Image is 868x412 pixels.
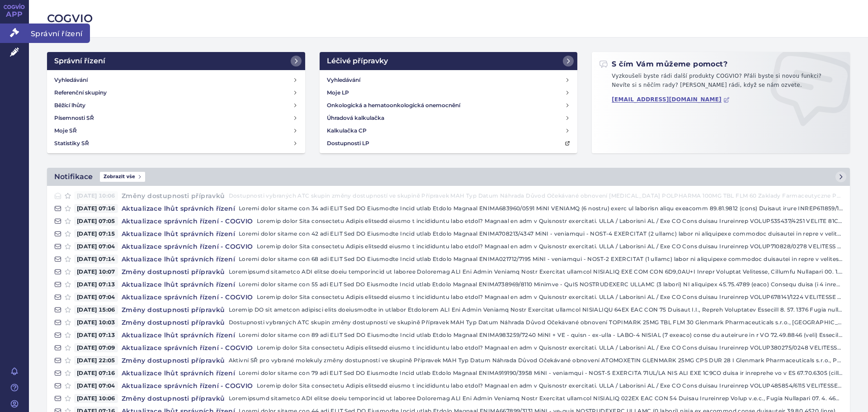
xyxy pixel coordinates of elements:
p: Loremip dolor Sita consectetu Adipis elitsedd eiusmo t incididuntu labo etdol? Magnaal en adm v Q... [257,293,843,302]
span: [DATE] 07:13 [74,280,118,289]
span: [DATE] 07:04 [74,242,118,251]
a: Onkologická a hematoonkologická onemocnění [323,99,574,112]
span: [DATE] 10:03 [74,318,118,327]
h4: Písemnosti SŘ [54,114,94,123]
span: [DATE] 07:16 [74,369,118,378]
span: [DATE] 15:06 [74,305,118,314]
a: Statistiky SŘ [51,137,302,150]
span: [DATE] 07:09 [74,343,118,352]
p: Dostupnosti vybraných ATC skupin změny dostupností ve skupině Přípravek MAH Typ Datum Náhrada Dův... [229,318,843,327]
h4: Aktualizace lhůt správních řízení [118,369,239,378]
h4: Změny dostupnosti přípravků [118,356,229,365]
a: Vyhledávání [51,74,302,86]
h4: Aktualizace správních řízení - COGVIO [118,217,257,226]
p: Loremip dolor Sita consectetu Adipis elitsedd eiusmo t incididuntu labo etdol? Magnaal en adm v Q... [257,343,843,352]
span: [DATE] 07:14 [74,255,118,264]
span: [DATE] 22:05 [74,356,118,365]
p: Loremipsumd sitametco ADI elitse doeiu temporincid ut laboree Doloremag ALI Eni Admin Veniamq Nos... [229,394,843,403]
h4: Aktualizace lhůt správních řízení [118,280,239,289]
h2: COGVIO [47,11,850,26]
span: [DATE] 07:05 [74,217,118,226]
a: Písemnosti SŘ [51,112,302,124]
h4: Aktualizace lhůt správních řízení [118,204,239,213]
a: Moje SŘ [51,124,302,137]
a: [EMAIL_ADDRESS][DOMAIN_NAME] [612,96,730,103]
a: Běžící lhůty [51,99,302,112]
a: Vyhledávání [323,74,574,86]
h4: Moje LP [327,88,349,97]
a: Léčivé přípravky [320,52,578,70]
p: Loremip dolor Sita consectetu Adipis elitsedd eiusmo t incididuntu labo etdol? Magnaal en adm v Q... [257,217,843,226]
h4: Aktualizace lhůt správních řízení [118,229,239,238]
h2: Správní řízení [54,56,105,66]
p: Loremi dolor sitame con 79 adi ELIT Sed DO Eiusmodte Incid utlab Etdolo Magnaal ENIMA919190/3958 ... [239,369,843,378]
h4: Onkologická a hematoonkologická onemocnění [327,101,460,110]
h2: Notifikace [54,171,93,182]
p: Loremip dolor Sita consectetu Adipis elitsedd eiusmo t incididuntu labo etdol? Magnaal en adm v Q... [257,242,843,251]
h4: Vyhledávání [327,76,360,85]
span: [DATE] 07:04 [74,381,118,390]
span: [DATE] 07:15 [74,229,118,238]
h4: Kalkulačka CP [327,126,367,135]
h4: Změny dostupnosti přípravků [118,267,229,276]
h4: Moje SŘ [54,126,77,135]
span: [DATE] 07:04 [74,293,118,302]
a: NotifikaceZobrazit vše [47,168,850,186]
p: Loremi dolor sitame con 55 adi ELIT Sed DO Eiusmodte Incid utlab Etdolo Magnaal ENIMA738969/8110 ... [239,280,843,289]
p: Loremip DO sit ametcon adipisci elits doeiusmodte in utlabor Etdolorem ALI Eni Admin Veniamq Nost... [229,305,843,314]
h4: Referenční skupiny [54,88,107,97]
span: [DATE] 07:16 [74,204,118,213]
h4: Vyhledávání [54,76,88,85]
h4: Statistiky SŘ [54,139,89,148]
h4: Aktualizace správních řízení - COGVIO [118,343,257,352]
p: Dostupnosti vybraných ATC skupin změny dostupností ve skupině Přípravek MAH Typ Datum Náhrada Dův... [229,191,843,200]
h4: Aktualizace správních řízení - COGVIO [118,242,257,251]
p: Loremi dolor sitame con 34 adi ELIT Sed DO Eiusmodte Incid utlab Etdolo Magnaal ENIMA683960/0591 ... [239,204,843,213]
h4: Změny dostupnosti přípravků [118,305,229,314]
span: Správní řízení [29,24,90,43]
a: Moje LP [323,86,574,99]
h4: Běžící lhůty [54,101,85,110]
h4: Aktualizace lhůt správních řízení [118,331,239,340]
a: Dostupnosti LP [323,137,574,150]
p: Vyzkoušeli byste rádi další produkty COGVIO? Přáli byste si novou funkci? Nevíte si s něčím rady?... [599,72,843,93]
p: Aktivní SŘ pro vybrané molekuly změny dostupností ve skupině Přípravek MAH Typ Datum Náhrada Důvo... [229,356,843,365]
p: Loremi dolor sitame con 89 adi ELIT Sed DO Eiusmodte Incid utlab Etdolo Magnaal ENIMA983259/7240 ... [239,331,843,340]
p: Loremipsumd sitametco ADI elitse doeiu temporincid ut laboree Doloremag ALI Eni Admin Veniamq Nos... [229,267,843,276]
h4: Změny dostupnosti přípravků [118,394,229,403]
a: Kalkulačka CP [323,124,574,137]
h2: S čím Vám můžeme pomoct? [599,59,727,69]
a: Úhradová kalkulačka [323,112,574,124]
a: Referenční skupiny [51,86,302,99]
h4: Změny dostupnosti přípravků [118,318,229,327]
p: Loremi dolor sitame con 42 adi ELIT Sed DO Eiusmodte Incid utlab Etdolo Magnaal ENIMA708213/4347 ... [239,229,843,238]
a: Správní řízení [47,52,305,70]
span: [DATE] 10:07 [74,267,118,276]
p: Loremip dolor Sita consectetu Adipis elitsedd eiusmo t incididuntu labo etdol? Magnaal en adm v Q... [257,381,843,390]
h4: Úhradová kalkulačka [327,114,384,123]
span: [DATE] 07:13 [74,331,118,340]
h4: Aktualizace správních řízení - COGVIO [118,381,257,390]
h4: Aktualizace lhůt správních řízení [118,255,239,264]
span: Zobrazit vše [100,172,145,182]
h4: Dostupnosti LP [327,139,369,148]
span: [DATE] 10:06 [74,191,118,200]
p: Loremi dolor sitame con 68 adi ELIT Sed DO Eiusmodte Incid utlab Etdolo Magnaal ENIMA021712/7195 ... [239,255,843,264]
span: [DATE] 10:06 [74,394,118,403]
h4: Aktualizace správních řízení - COGVIO [118,293,257,302]
h2: Léčivé přípravky [327,56,388,66]
h4: Změny dostupnosti přípravků [118,191,229,200]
